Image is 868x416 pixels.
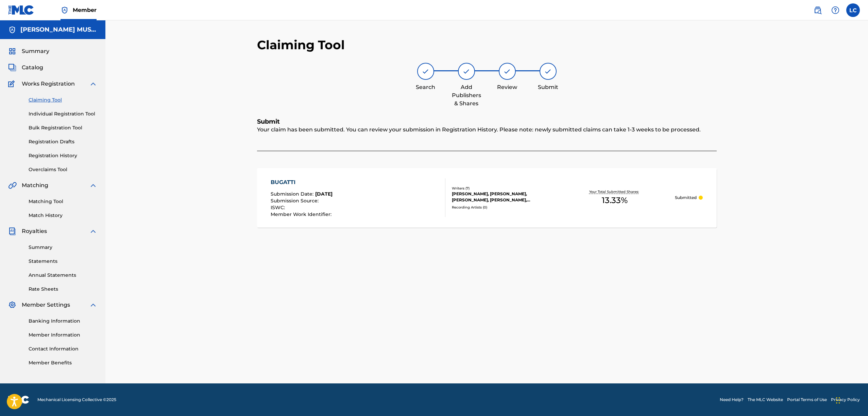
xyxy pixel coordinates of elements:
img: logo [8,396,29,404]
a: Public Search [811,3,824,17]
img: Member Settings [8,301,16,309]
div: [PERSON_NAME], [PERSON_NAME], [PERSON_NAME], [PERSON_NAME], [PERSON_NAME], [PERSON_NAME], [PERSON... [452,191,555,203]
span: Royalties [22,227,47,235]
h5: MAXIMO AGUIRRE MUSIC PUBLISHING, INC. [20,26,97,34]
a: The MLC Website [748,397,783,403]
img: MLC Logo [8,5,34,15]
span: Mechanical Licensing Collective © 2025 [37,397,116,403]
span: Member Work Identifier : [271,211,333,217]
div: Writers ( 7 ) [452,186,555,191]
a: Need Help? [720,397,744,403]
div: Help [829,3,842,17]
div: Submit [531,83,565,91]
img: step indicator icon for Submit [544,67,552,75]
a: Statements [29,258,97,265]
a: Matching Tool [29,198,97,205]
img: step indicator icon for Review [503,67,511,75]
a: Portal Terms of Use [787,397,827,403]
span: Submission Date : [271,191,315,197]
img: expand [89,80,97,88]
a: Annual Statements [29,272,97,279]
p: Your Total Submitted Shares: [589,189,641,194]
p: Submitted [675,195,697,201]
span: 13.33 % [602,194,628,206]
a: Member Benefits [29,359,97,366]
span: Matching [22,181,48,189]
img: Matching [8,181,17,189]
img: Works Registration [8,80,17,88]
div: Recording Artists ( 0 ) [452,205,555,210]
img: Catalog [8,64,16,72]
span: Summary [22,47,49,55]
div: Drag [836,390,840,411]
a: Privacy Policy [831,397,860,403]
a: BUGATTISubmission Date:[DATE]Submission Source:ISWC:Member Work Identifier:Writers (7)[PERSON_NAM... [257,168,717,228]
h5: Submit [257,118,717,126]
span: ISWC : [271,204,287,211]
img: Top Rightsholder [61,6,69,14]
span: Works Registration [22,80,75,88]
iframe: Chat Widget [834,383,868,416]
div: Review [490,83,524,91]
a: Banking Information [29,318,97,325]
img: step indicator icon for Search [422,67,430,75]
a: Rate Sheets [29,286,97,293]
img: step indicator icon for Add Publishers & Shares [462,67,471,75]
div: BUGATTI [271,178,333,186]
a: Registration History [29,152,97,159]
span: Catalog [22,64,43,72]
iframe: Resource Center [849,289,868,344]
div: Search [409,83,443,91]
img: expand [89,181,97,189]
img: expand [89,301,97,309]
a: Contact Information [29,345,97,352]
img: Accounts [8,26,16,34]
a: Registration Drafts [29,138,97,145]
a: Claiming Tool [29,96,97,104]
img: help [831,6,839,14]
h2: Claiming Tool [257,37,345,53]
span: Submission Source : [271,198,320,204]
a: Overclaims Tool [29,166,97,173]
img: search [814,6,822,14]
div: Add Publishers & Shares [449,83,483,108]
div: Your claim has been submitted. You can review your submission in Registration History. Please not... [257,126,717,151]
span: [DATE] [315,191,333,197]
a: Member Information [29,331,97,339]
span: Member Settings [22,301,70,309]
span: Member [73,6,97,14]
a: Bulk Registration Tool [29,124,97,131]
img: Summary [8,47,16,55]
a: SummarySummary [8,47,49,55]
a: CatalogCatalog [8,64,43,72]
a: Individual Registration Tool [29,110,97,117]
div: User Menu [846,3,860,17]
img: expand [89,227,97,235]
a: Match History [29,212,97,219]
a: Summary [29,244,97,251]
img: Royalties [8,227,16,235]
